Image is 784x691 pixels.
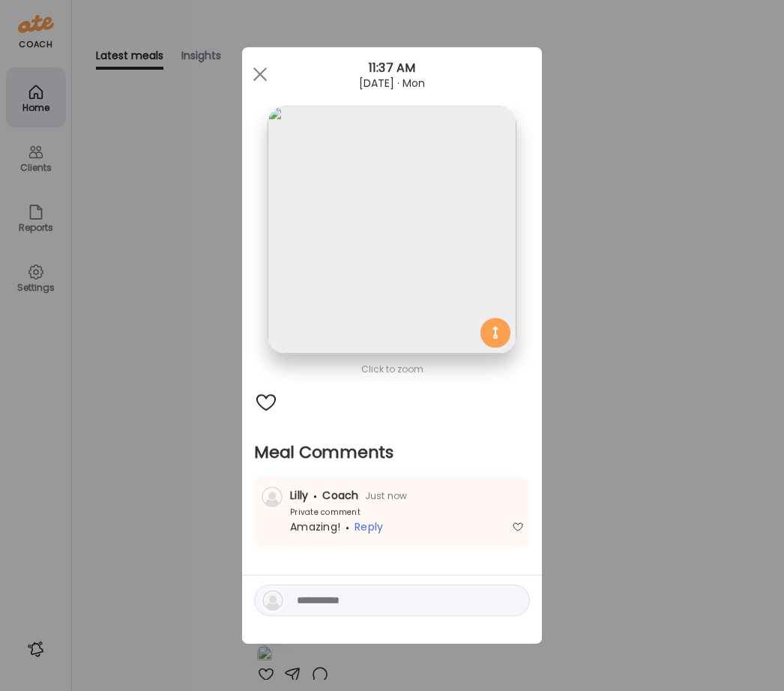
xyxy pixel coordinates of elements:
[242,77,542,89] div: [DATE] · Mon
[359,489,408,502] span: Just now
[355,519,383,534] span: Reply
[290,519,340,534] span: Amazing!
[262,590,283,611] img: bg-avatar-default.svg
[242,59,542,77] div: 11:37 AM
[254,360,530,378] div: Click to zoom
[262,486,283,507] img: bg-avatar-default.svg
[254,441,530,464] h2: Meal Comments
[260,507,361,518] div: Private comment
[268,106,516,354] img: images%2FahVa21GNcOZO3PHXEF6GyZFFpym1%2FtDPngRrhjdRM4OdECJwo%2FMZ6Cg0J4fq34r3KfIM5F_1080
[290,488,359,503] span: Lilly Coach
